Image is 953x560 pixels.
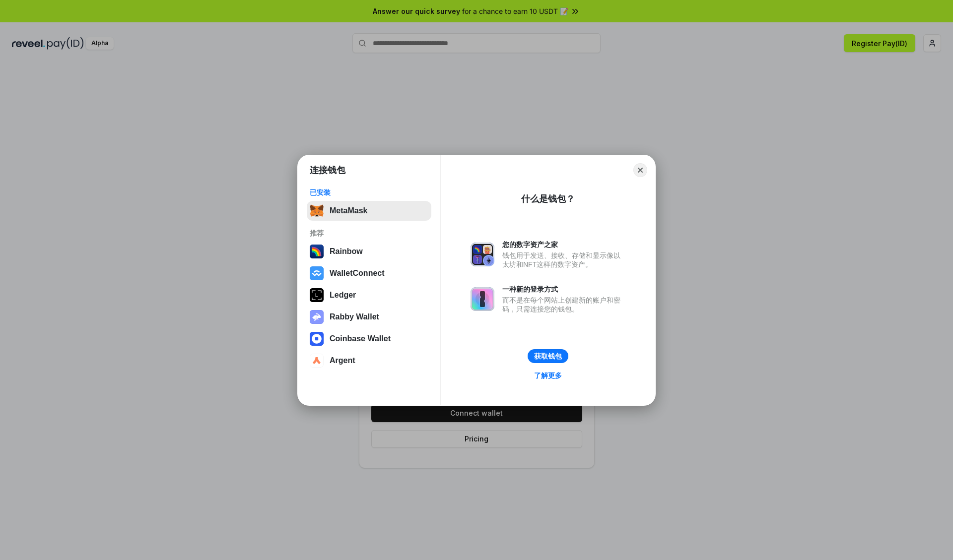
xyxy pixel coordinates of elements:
[310,310,324,324] img: svg+xml,%3Csvg%20xmlns%3D%22http%3A%2F%2Fwww.w3.org%2F2000%2Fsvg%22%20fill%3D%22none%22%20viewBox...
[307,285,431,305] button: Ledger
[310,288,324,302] img: svg+xml,%3Csvg%20xmlns%3D%22http%3A%2F%2Fwww.w3.org%2F2000%2Fsvg%22%20width%3D%2228%22%20height%3...
[310,229,428,238] div: 推荐
[310,188,428,197] div: 已安装
[307,263,431,283] button: WalletConnect
[310,354,324,368] img: svg+xml,%3Csvg%20width%3D%2228%22%20height%3D%2228%22%20viewBox%3D%220%200%2028%2028%22%20fill%3D...
[502,296,625,313] div: 而不是在每个网站上创建新的账户和密码，只需连接您的钱包。
[310,266,324,280] img: svg+xml,%3Csvg%20width%3D%2228%22%20height%3D%2228%22%20viewBox%3D%220%200%2028%2028%22%20fill%3D...
[310,204,324,218] img: svg+xml,%3Csvg%20fill%3D%22none%22%20height%3D%2233%22%20viewBox%3D%220%200%2035%2033%22%20width%...
[521,193,575,205] div: 什么是钱包？
[502,240,625,249] div: 您的数字资产之家
[528,349,568,363] button: 获取钱包
[307,351,431,371] button: Argent
[502,285,625,294] div: 一种新的登录方式
[307,307,431,327] button: Rabby Wallet
[528,369,568,382] a: 了解更多
[307,242,431,261] button: Rainbow
[330,356,355,365] div: Argent
[471,287,494,311] img: svg+xml,%3Csvg%20xmlns%3D%22http%3A%2F%2Fwww.w3.org%2F2000%2Fsvg%22%20fill%3D%22none%22%20viewBox...
[307,329,431,349] button: Coinbase Wallet
[330,291,356,300] div: Ledger
[310,332,324,346] img: svg+xml,%3Csvg%20width%3D%2228%22%20height%3D%2228%22%20viewBox%3D%220%200%2028%2028%22%20fill%3D...
[307,201,431,221] button: MetaMask
[330,206,367,215] div: MetaMask
[534,352,562,361] div: 获取钱包
[633,163,647,177] button: Close
[330,269,385,278] div: WalletConnect
[330,247,363,256] div: Rainbow
[330,312,379,321] div: Rabby Wallet
[534,371,562,380] div: 了解更多
[502,251,625,269] div: 钱包用于发送、接收、存储和显示像以太坊和NFT这样的数字资产。
[310,245,324,258] img: svg+xml,%3Csvg%20width%3D%22120%22%20height%3D%22120%22%20viewBox%3D%220%200%20120%20120%22%20fil...
[471,243,494,266] img: svg+xml,%3Csvg%20xmlns%3D%22http%3A%2F%2Fwww.w3.org%2F2000%2Fsvg%22%20fill%3D%22none%22%20viewBox...
[330,334,391,343] div: Coinbase Wallet
[310,164,345,176] h1: 连接钱包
